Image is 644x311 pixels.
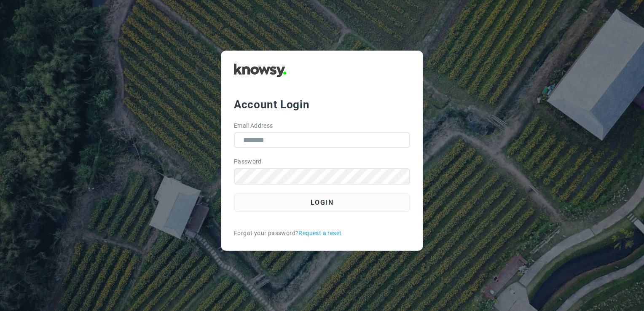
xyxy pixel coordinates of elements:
[298,229,341,238] a: Request a reset
[234,121,273,130] label: Email Address
[234,97,410,112] div: Account Login
[234,229,410,238] div: Forgot your password?
[234,157,262,166] label: Password
[234,193,410,212] button: Login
